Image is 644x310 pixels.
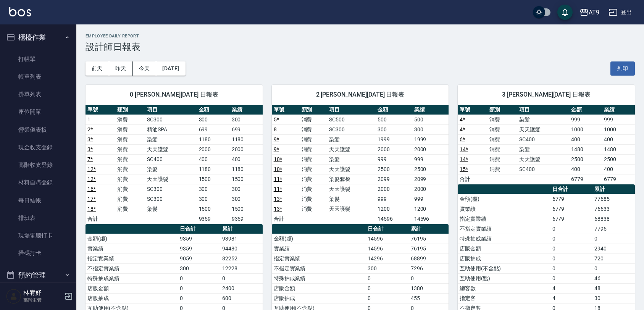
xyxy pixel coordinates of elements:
td: 0 [366,293,409,303]
div: AT9 [589,8,599,17]
td: 999 [376,194,412,204]
td: 82252 [220,253,263,263]
td: 9359 [230,214,263,224]
td: 染髮 [145,164,197,174]
td: 1500 [230,204,263,214]
td: 6779 [569,174,602,184]
th: 日合計 [178,224,220,234]
td: 天天護髮 [327,164,376,174]
th: 累計 [220,224,263,234]
th: 金額 [376,105,412,115]
td: 0 [550,224,593,234]
td: 消費 [115,115,145,124]
h2: Employee Daily Report [86,34,635,39]
td: 染髮 [517,144,569,154]
td: 500 [412,115,449,124]
td: 2400 [220,283,263,293]
td: 76195 [409,244,449,253]
td: 300 [230,184,263,194]
td: 消費 [300,144,328,154]
td: 2940 [592,244,635,253]
td: 0 [592,263,635,273]
td: 720 [592,253,635,263]
a: 營業儀表板 [3,121,73,139]
td: 消費 [115,164,145,174]
img: Person [6,289,21,304]
th: 類別 [487,105,517,115]
button: 預約管理 [3,265,73,285]
td: 1999 [412,134,449,144]
td: 14596 [366,244,409,253]
td: 2000 [376,144,412,154]
td: 48 [592,283,635,293]
td: 1180 [230,164,263,174]
a: 座位開單 [3,103,73,121]
button: [DATE] [156,61,185,76]
td: 染髮 [517,115,569,124]
td: 消費 [300,154,328,164]
td: 0 [178,283,220,293]
td: 300 [376,124,412,134]
td: 14296 [366,253,409,263]
a: 高階收支登錄 [3,156,73,174]
span: 3 [PERSON_NAME][DATE] 日報表 [467,91,626,98]
td: 0 [550,273,593,283]
td: 金額(虛) [458,194,550,204]
td: 消費 [487,164,517,174]
td: 天天護髮 [145,174,197,184]
td: 94480 [220,244,263,253]
td: 天天護髮 [517,124,569,134]
button: 櫃檯作業 [3,27,73,47]
th: 業績 [602,105,635,115]
td: 2000 [412,184,449,194]
td: 合計 [458,174,487,184]
td: 30 [592,293,635,303]
td: 1200 [376,204,412,214]
td: 消費 [300,124,328,134]
td: 1000 [569,124,602,134]
td: SC500 [327,115,376,124]
td: 消費 [487,144,517,154]
td: 消費 [300,194,328,204]
th: 類別 [300,105,328,115]
td: 300 [197,194,230,204]
td: 天天護髮 [327,144,376,154]
td: 9359 [178,244,220,253]
td: 店販抽成 [272,293,366,303]
button: 前天 [86,61,109,76]
a: 8 [274,126,277,132]
td: 指定實業績 [86,253,178,263]
td: 14596 [412,214,449,224]
td: 300 [230,194,263,204]
th: 項目 [145,105,197,115]
td: 0 [409,273,449,283]
td: SC300 [145,115,197,124]
td: 消費 [300,164,328,174]
th: 單號 [86,105,115,115]
th: 金額 [569,105,602,115]
td: 300 [178,263,220,273]
td: 2099 [376,174,412,184]
td: 不指定實業績 [458,224,550,234]
th: 項目 [327,105,376,115]
td: 300 [412,124,449,134]
td: 0 [550,234,593,244]
td: 1380 [409,283,449,293]
td: 1999 [376,134,412,144]
td: 77685 [592,194,635,204]
td: 實業績 [458,204,550,214]
td: 1500 [230,174,263,184]
td: 14596 [366,234,409,244]
td: 特殊抽成業績 [458,234,550,244]
td: 金額(虛) [272,234,366,244]
td: SC400 [517,134,569,144]
td: 實業績 [86,244,178,253]
td: 消費 [115,144,145,154]
td: 消費 [300,204,328,214]
td: 0 [550,253,593,263]
td: 14596 [376,214,412,224]
td: 999 [569,115,602,124]
td: 特殊抽成業績 [86,273,178,283]
th: 業績 [230,105,263,115]
a: 掛單列表 [3,86,73,103]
